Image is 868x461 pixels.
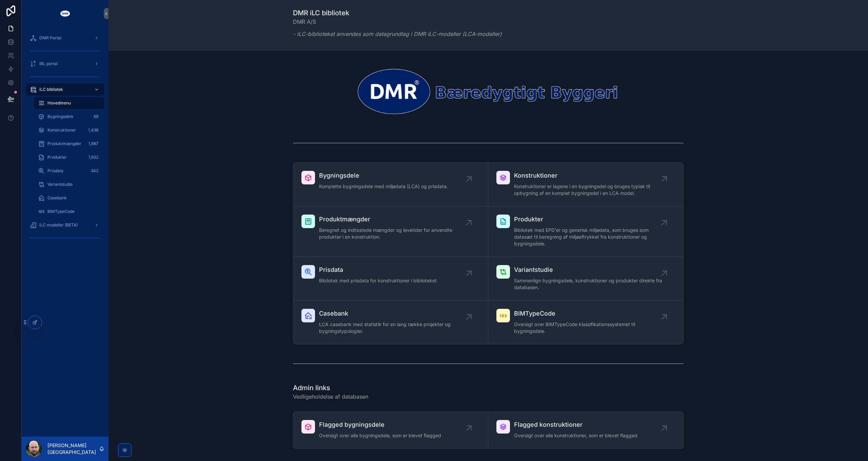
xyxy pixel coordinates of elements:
[488,257,683,301] a: VariantstudieSammenlign bygningsdele, konstruktioner og produkter direkte fra databasen.
[319,183,448,190] span: Komplette bygningsdele med miljødata (LCA) og prisdata.
[293,31,502,37] em: - iLC-biblioteket anvendes som datagrundlag i DMR iLC-modeller (LCA-modeller)
[34,124,104,136] a: Konstruktioner1,438
[47,168,63,174] span: Prisdata
[86,126,100,134] div: 1,438
[39,61,58,66] span: iBL portal
[293,206,488,257] a: ProduktmængderBeregnet og indtastede mængder og levetider for anvendte produkter i en konstruktion.
[319,432,441,439] span: Oversigt over alle bygningsdele, som er blevet flagged
[319,321,469,335] span: LCA casebank med statistik for en lang række projekter og bygningstypologier.
[34,111,104,123] a: Bygningsdele69
[26,219,104,231] a: iLC modeller (BETA)
[319,215,469,224] span: Produktmængder
[34,205,104,218] a: BIMTypeCode
[39,87,63,92] span: iLC bibliotek
[514,321,664,335] span: Oversigt over BIMTypeCode klassifikationssystemet til bygningsdele.
[319,171,448,180] span: Bygningsdele
[86,140,100,148] div: 1,987
[514,265,664,275] span: Variantstudie
[89,167,100,175] div: 342
[514,420,637,429] span: Flagged konstruktioner
[26,58,104,70] a: iBL portal
[488,163,683,206] a: KonstruktionerKonstruktioner er lagene i en bygningsdel og bruges typisk til opbygning af en komp...
[488,412,683,448] a: Flagged konstruktionerOversigt over alle konstruktioner, som er blevet flagged
[319,277,438,284] span: Bibliotek med prisdata for konstruktioner i biblioteket.
[39,222,78,228] span: iLC modeller (BETA)
[47,442,99,456] p: [PERSON_NAME] [GEOGRAPHIC_DATA]
[34,192,104,204] a: Casebank
[47,114,73,119] span: Bygningsdele
[514,432,637,439] span: Oversigt over alle konstruktioner, som er blevet flagged
[293,163,488,206] a: BygningsdeleKomplette bygningsdele med miljødata (LCA) og prisdata.
[319,227,469,240] span: Beregnet og indtastede mængder og levetider for anvendte produkter i en konstruktion.
[293,301,488,344] a: CasebankLCA casebank med statistik for en lang række projekter og bygningstypologier.
[47,141,81,146] span: Produktmængder
[514,227,664,247] span: Bibliotek med EPD'er og generisk miljødata, som bruges som datasæt til beregning af miljøaftrykke...
[488,206,683,257] a: ProdukterBibliotek med EPD'er og generisk miljødata, som bruges som datasæt til beregning af milj...
[514,171,664,180] span: Konstruktioner
[60,8,71,19] img: App logo
[26,83,104,96] a: iLC bibliotek
[47,127,76,133] span: Konstruktioner
[39,35,61,41] span: DMR Portal
[22,27,108,252] div: scrollable content
[34,165,104,177] a: Prisdata342
[47,209,75,214] span: BIMTypeCode
[293,412,488,448] a: Flagged bygningsdeleOversigt over alle bygningsdele, som er blevet flagged
[86,153,100,161] div: 1,632
[47,195,67,201] span: Casebank
[47,100,71,106] span: Hovedmenu
[293,383,368,393] h1: Admin links
[319,309,469,318] span: Casebank
[34,151,104,163] a: Produkter1,632
[514,215,664,224] span: Produkter
[293,257,488,301] a: PrisdataBibliotek med prisdata for konstruktioner i biblioteket.
[92,113,100,121] div: 69
[514,277,664,291] span: Sammenlign bygningsdele, konstruktioner og produkter direkte fra databasen.
[514,183,664,197] span: Konstruktioner er lagene i en bygningsdel og bruges typisk til opbygning af en komplet bygningsde...
[34,178,104,191] a: Variantstudie
[319,420,441,429] span: Flagged bygningsdele
[293,18,502,26] p: DMR A/S
[34,97,104,109] a: Hovedmenu
[34,138,104,150] a: Produktmængder1,987
[488,301,683,344] a: BIMTypeCodeOversigt over BIMTypeCode klassifikationssystemet til bygningsdele.
[47,155,67,160] span: Produkter
[319,265,438,275] span: Prisdata
[514,309,664,318] span: BIMTypeCode
[293,67,684,116] img: 30478-dmr_logo_baeredygtigt-byggeri_space-arround---noloco---narrow---transparrent---white-DMR.png
[293,393,368,401] span: Vedligeholdelse af databasen
[26,32,104,44] a: DMR Portal
[293,8,502,18] h1: DMR iLC bibliotek
[47,182,73,187] span: Variantstudie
